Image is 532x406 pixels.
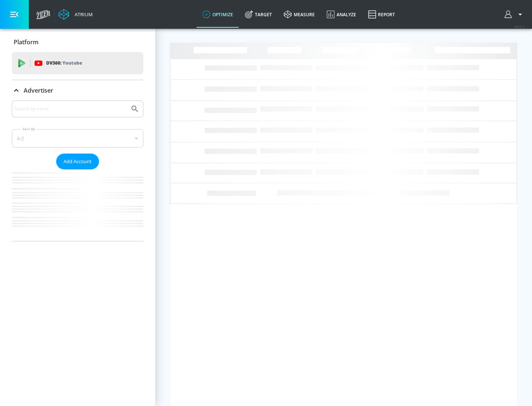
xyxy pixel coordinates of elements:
a: measure [278,1,321,28]
div: A-Z [12,129,143,148]
p: DV360: [46,59,82,67]
div: Atrium [72,11,93,18]
a: optimize [197,1,239,28]
div: Advertiser [12,100,143,241]
label: Sort By [21,127,37,131]
span: v 4.22.2 [514,24,525,28]
p: Advertiser [24,86,53,94]
a: Target [239,1,278,28]
input: Search by name [15,104,127,114]
p: Youtube [62,59,82,67]
p: Platform [14,38,38,46]
span: Add Account [64,157,92,166]
nav: list of Advertiser [12,169,143,241]
div: Platform [12,32,143,52]
a: Analyze [321,1,362,28]
a: Report [362,1,401,28]
a: Atrium [58,9,93,20]
div: DV360: Youtube [12,52,143,74]
div: Advertiser [12,80,143,101]
button: Add Account [56,154,99,169]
